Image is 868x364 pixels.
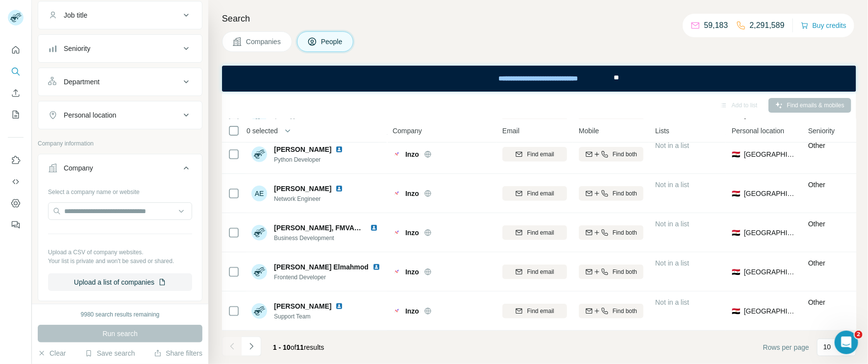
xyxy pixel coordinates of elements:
button: Find both [579,186,644,201]
span: 1 - 10 [273,343,291,351]
div: Company [64,163,93,173]
button: Navigate to next page [242,337,261,356]
span: Support Team [274,312,347,321]
span: Other [808,181,825,189]
span: Inzo [405,306,419,316]
span: Find both [613,228,637,237]
button: Find both [579,147,644,162]
span: Frontend Developer [274,273,382,282]
span: Not in a list [655,220,689,228]
span: 🇸🇾 [732,267,740,277]
img: LinkedIn logo [370,224,378,232]
img: LinkedIn logo [372,263,380,271]
img: Avatar [251,264,267,280]
span: Not in a list [655,298,689,306]
img: Avatar [251,146,267,162]
img: Logo of Inzo [393,269,400,275]
span: [GEOGRAPHIC_DATA] [744,267,796,277]
span: results [273,343,324,351]
span: Network Engineer [274,194,347,203]
div: Select a company name or website [48,184,192,196]
img: Avatar [251,303,267,319]
span: 🇪🇬 [732,306,740,316]
button: Dashboard [8,194,24,212]
span: [PERSON_NAME], FMVA®,FPWM®,BIDATM [274,224,415,232]
span: Find both [613,189,637,198]
span: Seniority [808,126,835,136]
button: Personal location [38,103,202,127]
div: 9980 search results remaining [81,310,160,319]
span: Not in a list [655,142,689,149]
span: [PERSON_NAME] [274,184,331,194]
span: [PERSON_NAME] [274,145,331,154]
button: Seniority [38,37,202,60]
span: Find both [613,307,637,315]
div: Seniority [64,44,90,53]
span: Company [393,126,422,136]
span: Find email [527,228,554,237]
iframe: Intercom live chat [835,331,858,354]
p: Company information [38,139,202,148]
span: Inzo [405,189,419,198]
span: Find both [613,267,637,276]
span: Personal location [732,126,784,136]
span: Other [808,298,825,306]
button: Buy credits [801,19,846,32]
button: My lists [8,106,24,123]
div: Job title [64,10,87,20]
span: Other [808,259,825,267]
button: Save search [85,348,135,358]
button: Find email [502,225,567,240]
span: Email [502,126,520,136]
button: Find both [579,265,644,279]
span: Find both [613,150,637,159]
button: Find both [579,225,644,240]
span: Inzo [405,228,419,238]
p: Your list is private and won't be saved or shared. [48,257,192,266]
img: LinkedIn logo [335,302,343,310]
span: Companies [246,37,282,47]
img: Logo of Inzo [393,230,400,236]
span: [GEOGRAPHIC_DATA] [744,189,796,198]
span: Business Development [274,234,382,243]
button: Feedback [8,216,24,234]
span: Other [808,142,825,149]
span: Find email [527,267,554,276]
button: Job title [38,3,202,27]
span: [GEOGRAPHIC_DATA] [744,228,796,238]
button: Enrich CSV [8,84,24,102]
img: Logo of Inzo [393,308,400,314]
button: Use Surfe on LinkedIn [8,151,24,169]
span: [PERSON_NAME] Elmahmod [274,262,369,272]
span: Not in a list [655,181,689,189]
h4: Search [222,12,856,25]
span: Find email [527,189,554,198]
span: 🇪🇬 [732,228,740,238]
iframe: Banner [222,66,856,92]
span: Not in a list [655,259,689,267]
button: Find email [502,265,567,279]
p: Upload a CSV of company websites. [48,248,192,257]
span: People [321,37,344,47]
span: Find email [527,150,554,159]
span: 🇪🇬 [732,149,740,159]
div: Personal location [64,110,116,120]
button: Share filters [154,348,202,358]
span: 0 selected [247,126,278,136]
img: Logo of Inzo [393,151,400,157]
button: Company [38,156,202,184]
button: Search [8,63,24,80]
span: 11 [297,343,304,351]
span: [PERSON_NAME] [274,301,331,311]
img: LinkedIn logo [335,146,343,153]
button: Clear [38,348,66,358]
button: Find email [502,304,567,318]
span: 2 [855,331,863,339]
span: Python Developer [274,155,347,164]
p: 10 [823,342,831,352]
p: 2,291,589 [750,20,785,31]
span: 🇪🇬 [732,189,740,198]
span: Inzo [405,149,419,159]
span: Mobile [579,126,599,136]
